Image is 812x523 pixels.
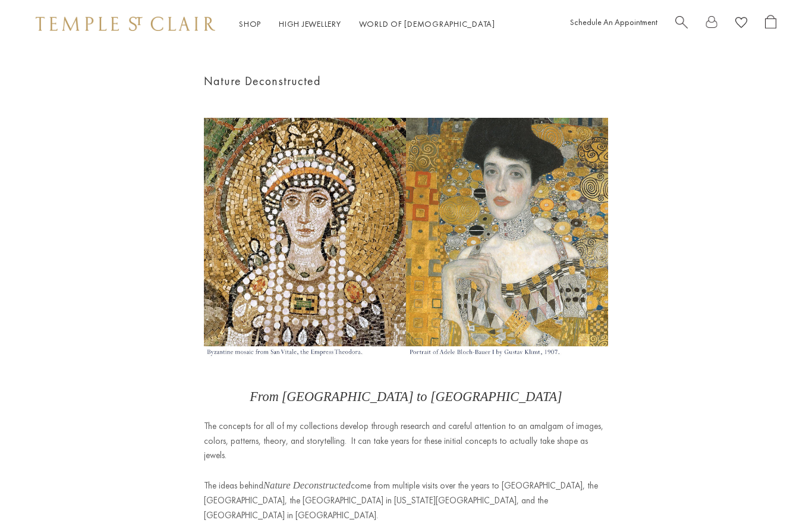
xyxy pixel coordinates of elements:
h1: Nature Deconstructed [204,71,608,91]
a: Search [675,15,688,33]
iframe: Gorgias live chat messenger [753,467,800,511]
nav: Main navigation [239,17,495,32]
div: The ideas behind come from multiple visits over the years to [GEOGRAPHIC_DATA], the [GEOGRAPHIC_D... [204,477,608,523]
a: Schedule An Appointment [570,17,657,27]
img: Temple St. Clair [36,17,215,31]
a: High JewelleryHigh Jewellery [279,18,341,29]
a: View Wishlist [735,15,747,33]
a: ShopShop [239,18,261,29]
p: The concepts for all of my collections develop through research and careful attention to an amalg... [204,419,608,463]
a: World of [DEMOGRAPHIC_DATA]World of [DEMOGRAPHIC_DATA] [359,18,495,29]
em: Nature Deconstructed [263,480,351,491]
a: Open Shopping Bag [765,15,776,33]
em: [GEOGRAPHIC_DATA] to [GEOGRAPHIC_DATA] [282,389,562,404]
em: From [250,389,278,404]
